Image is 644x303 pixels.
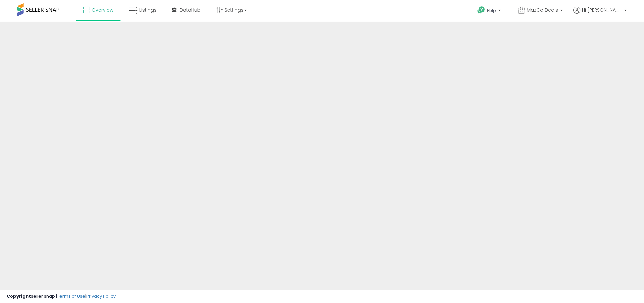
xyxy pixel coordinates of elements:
a: Hi [PERSON_NAME] [573,7,627,22]
span: DataHub [180,7,201,13]
strong: Copyright [7,293,31,299]
a: Privacy Policy [86,293,116,299]
span: Listings [139,7,157,13]
span: Hi [PERSON_NAME] [582,7,622,13]
i: Get Help [477,6,485,14]
a: Help [472,1,507,22]
span: Help [487,8,496,13]
div: seller snap | | [7,293,116,300]
span: Overview [92,7,113,13]
span: MazCo Deals [527,7,558,13]
a: Terms of Use [57,293,85,299]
